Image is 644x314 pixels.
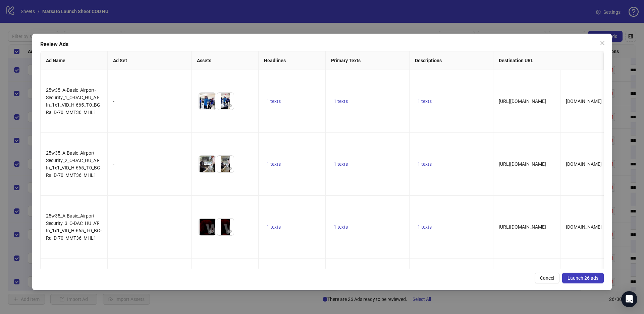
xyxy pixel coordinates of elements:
button: 1 texts [331,97,351,105]
span: 1 texts [418,224,432,230]
button: Preview [208,102,216,110]
span: 1 texts [418,161,432,167]
th: Headlines [259,51,326,70]
div: Review Ads [40,40,604,48]
th: Ad Set [108,51,192,70]
span: eye [209,103,214,108]
div: - [113,160,186,168]
span: 25w35_A-Basic_Airport-Security_1_C-DAC_HU_AT-In_1x1_VID_H-665_T-0_BG-Ra_D-70_MMT36_MHL1 [46,87,102,115]
span: 1 texts [334,224,348,230]
img: Asset 1 [199,93,216,110]
img: Asset 1 [199,156,216,172]
button: 1 texts [415,160,434,168]
span: 25w35_A-Basic_Airport-Security_3_C-DAC_HU_AT-In_1x1_VID_H-665_T-0_BG-Ra_D-70_MMT36_MHL1 [46,213,102,241]
span: [DOMAIN_NAME] [566,99,602,104]
img: Asset 2 [217,156,234,172]
th: Assets [192,51,259,70]
div: Open Intercom Messenger [621,291,637,307]
span: [DOMAIN_NAME] [566,161,602,167]
button: Cancel [535,273,559,283]
img: Asset 2 [217,219,234,235]
th: Destination URL [493,51,604,70]
button: Close [597,38,608,48]
span: eye [227,103,232,108]
span: [URL][DOMAIN_NAME] [499,224,546,230]
button: 1 texts [264,160,283,168]
span: [URL][DOMAIN_NAME] [499,99,546,104]
span: [DOMAIN_NAME] [566,224,602,230]
button: 1 texts [264,223,283,231]
button: Preview [208,227,216,235]
button: Preview [226,102,234,110]
span: eye [227,166,232,171]
button: Preview [226,164,234,172]
span: close [600,40,605,46]
button: Launch 26 ads [562,273,604,283]
button: 1 texts [415,97,434,105]
button: Preview [226,227,234,235]
div: - [113,223,186,231]
img: Asset 2 [217,93,234,110]
span: 1 texts [418,99,432,104]
span: 1 texts [267,99,281,104]
span: [URL][DOMAIN_NAME] [499,161,546,167]
img: Asset 1 [199,219,216,235]
span: eye [227,229,232,234]
th: Ad Name [41,51,108,70]
span: eye [209,229,214,234]
div: - [113,97,186,105]
span: Launch 26 ads [568,275,598,281]
button: Preview [208,164,216,172]
span: 1 texts [334,99,348,104]
span: 1 texts [267,224,281,230]
th: Primary Texts [326,51,410,70]
button: 1 texts [264,97,283,105]
button: 1 texts [415,223,434,231]
span: eye [209,166,214,171]
span: 1 texts [267,161,281,167]
span: Cancel [540,275,554,281]
button: 1 texts [331,223,351,231]
button: 1 texts [331,160,351,168]
th: Descriptions [410,51,493,70]
span: 1 texts [334,161,348,167]
span: 25w35_A-Basic_Airport-Security_2_C-DAC_HU_AT-In_1x1_VID_H-665_T-0_BG-Ra_D-70_MMT36_MHL1 [46,150,102,178]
